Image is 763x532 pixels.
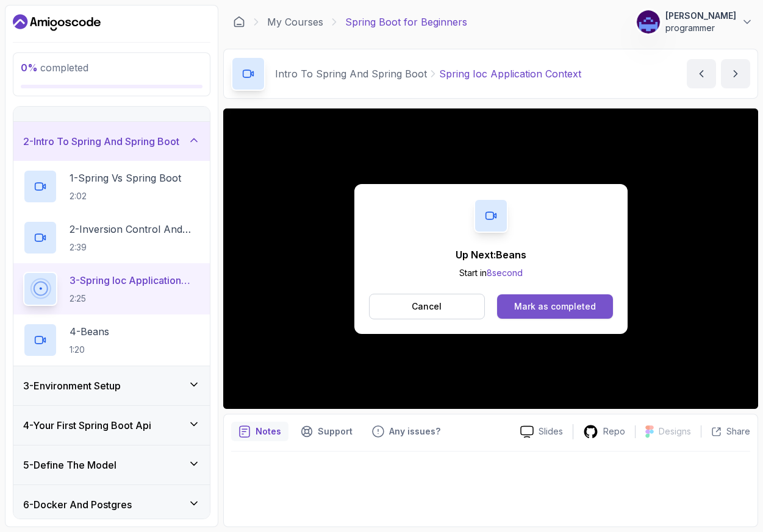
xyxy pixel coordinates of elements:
button: 1-Spring Vs Spring Boot2:02 [23,169,200,204]
a: Slides [510,425,573,438]
button: previous content [687,59,716,88]
button: 6-Docker And Postgres [13,485,210,524]
a: Dashboard [13,13,101,32]
p: Start in [456,267,526,279]
button: 4-Beans1:20 [23,323,200,357]
h3: 3 - Environment Setup [23,378,121,393]
button: 2-Inversion Control And Dependency Injection2:39 [23,221,200,255]
h3: 5 - Define The Model [23,458,116,472]
button: notes button [231,422,288,441]
img: user profile image [637,10,660,34]
p: Repo [603,425,625,438]
p: Slides [539,425,563,438]
h3: 2 - Intro To Spring And Spring Boot [23,134,179,149]
p: 2:25 [70,293,200,305]
div: Mark as completed [514,300,596,313]
button: Mark as completed [497,294,612,319]
p: 4 - Beans [70,324,109,339]
button: 2-Intro To Spring And Spring Boot [13,122,210,161]
button: Feedback button [365,422,448,441]
h3: 6 - Docker And Postgres [23,497,132,512]
a: My Courses [267,15,323,29]
p: 2 - Inversion Control And Dependency Injection [70,222,200,236]
button: next content [721,59,750,88]
button: 3-Spring Ioc Application Context2:25 [23,272,200,306]
h3: 4 - Your First Spring Boot Api [23,418,151,433]
p: 1 - Spring Vs Spring Boot [70,171,181,185]
p: Up Next: Beans [456,247,526,262]
button: Share [701,425,750,438]
p: 2:02 [70,190,181,202]
button: 5-Define The Model [13,445,210,484]
a: Repo [573,424,635,439]
p: 2:39 [70,241,200,254]
p: Notes [256,425,281,438]
span: 0 % [21,62,38,74]
button: Cancel [369,294,485,319]
p: Intro To Spring And Spring Boot [275,66,427,81]
button: 4-Your First Spring Boot Api [13,406,210,445]
span: completed [21,62,88,74]
p: Spring Boot for Beginners [345,15,467,29]
p: 3 - Spring Ioc Application Context [70,273,200,288]
button: Support button [293,422,360,441]
p: programmer [665,22,736,34]
a: Dashboard [233,16,245,28]
button: 3-Environment Setup [13,366,210,405]
iframe: 3 - Spring IoC Application Context [223,108,758,409]
p: [PERSON_NAME] [665,10,736,22]
p: Cancel [412,300,442,313]
p: Support [318,425,353,438]
span: 8 second [487,268,523,278]
p: Share [726,425,750,438]
button: user profile image[PERSON_NAME]programmer [636,10,753,34]
p: 1:20 [70,344,109,356]
p: Designs [659,425,691,438]
p: Spring Ioc Application Context [439,66,581,81]
p: Any issues? [389,425,440,438]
